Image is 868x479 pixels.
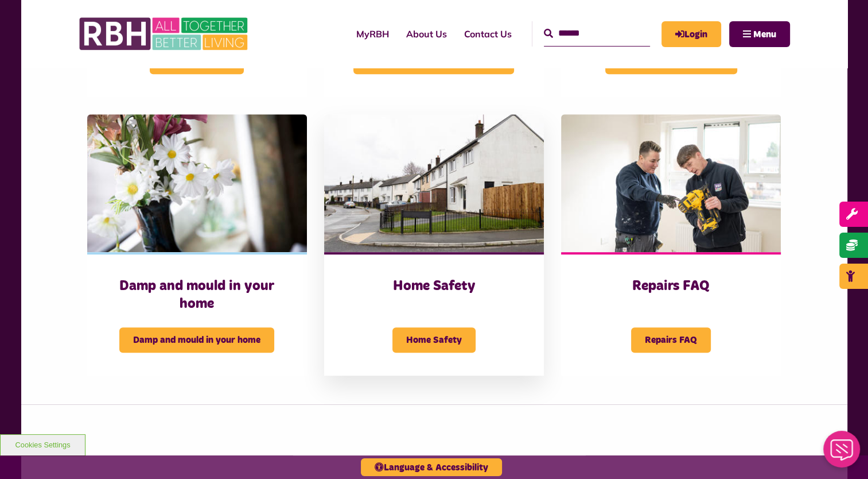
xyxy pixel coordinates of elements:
span: Home Safety [392,327,476,353]
a: MyRBH [348,18,398,49]
a: Damp and mould in your home Damp and mould in your home [87,114,307,376]
a: Contact Us [456,18,520,49]
span: Menu [753,30,776,39]
img: Flowers on window sill [87,114,307,252]
a: About Us [398,18,456,49]
img: SAZMEDIA RBH 23FEB2024 77 [561,114,781,252]
img: RBH [79,11,251,56]
span: Damp and mould in your home [119,327,274,353]
h3: Damp and mould in your home [110,277,284,313]
a: MyRBH [661,21,721,47]
h3: Home Safety [347,277,521,295]
iframe: Netcall Web Assistant for live chat [816,427,868,479]
button: Language & Accessibility [361,458,502,476]
h3: Repairs FAQ [584,277,758,295]
a: Repairs FAQ Repairs FAQ [561,114,781,376]
span: Repairs FAQ [631,327,711,353]
button: Navigation [729,21,790,47]
a: Home Safety Home Safety [324,114,544,376]
input: Search [544,21,650,46]
img: SAZMEDIA RBH 22FEB24 103 [324,114,544,252]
